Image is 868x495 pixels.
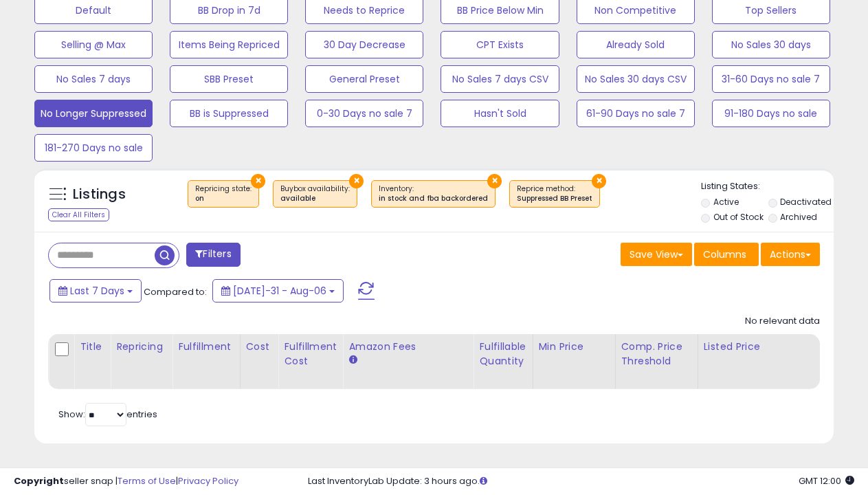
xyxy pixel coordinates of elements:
div: Fulfillment Cost [284,340,337,368]
div: Amazon Fees [348,340,467,354]
button: 91-180 Days no sale [712,100,830,127]
span: Show: entries [58,408,157,421]
button: 0-30 Days no sale 7 [305,100,423,127]
span: Last 7 Days [70,284,124,298]
a: Privacy Policy [178,474,238,487]
button: No Longer Suppressed [34,100,153,127]
button: Selling @ Max [34,31,153,58]
div: Comp. Price Threshold [621,340,692,368]
div: seller snap | | [14,475,238,488]
div: available [280,194,350,203]
strong: Copyright [14,474,64,487]
p: Listing States: [701,180,834,193]
button: Actions [761,243,820,266]
button: General Preset [305,65,423,93]
button: × [487,174,502,188]
button: No Sales 30 days CSV [577,65,695,93]
button: Filters [186,243,240,267]
button: 31-60 Days no sale 7 [712,65,830,93]
div: Listed Price [704,340,823,354]
button: × [349,174,364,188]
span: [DATE]-31 - Aug-06 [233,284,326,298]
div: Clear All Filters [48,208,109,221]
span: Buybox availability : [280,184,350,204]
span: Compared to: [144,285,207,298]
button: Save View [621,243,692,266]
span: Inventory : [379,184,488,204]
label: Out of Stock [713,211,764,223]
label: Deactivated [780,196,832,208]
div: in stock and fba backordered [379,194,488,203]
a: Terms of Use [118,474,176,487]
small: Amazon Fees. [348,354,357,366]
span: Columns [703,247,746,261]
div: Title [80,340,104,354]
div: Repricing [116,340,166,354]
h5: Listings [73,185,126,204]
span: 2025-08-14 12:00 GMT [799,474,854,487]
button: CPT Exists [441,31,559,58]
button: Last 7 Days [49,279,142,302]
button: 181-270 Days no sale [34,134,153,162]
button: No Sales 7 days CSV [441,65,559,93]
button: [DATE]-31 - Aug-06 [212,279,344,302]
span: Repricing state : [195,184,252,204]
button: No Sales 7 days [34,65,153,93]
button: Hasn't Sold [441,100,559,127]
label: Archived [780,211,817,223]
div: Cost [246,340,273,354]
div: on [195,194,252,203]
button: No Sales 30 days [712,31,830,58]
span: Reprice method : [517,184,592,204]
div: Fulfillable Quantity [479,340,526,368]
div: Suppressed BB Preset [517,194,592,203]
button: Columns [694,243,759,266]
button: 61-90 Days no sale 7 [577,100,695,127]
button: 30 Day Decrease [305,31,423,58]
button: Items Being Repriced [170,31,288,58]
div: Min Price [539,340,610,354]
button: BB is Suppressed [170,100,288,127]
button: × [592,174,606,188]
button: SBB Preset [170,65,288,93]
button: × [251,174,265,188]
div: Last InventoryLab Update: 3 hours ago. [308,475,854,488]
div: Fulfillment [178,340,234,354]
label: Active [713,196,739,208]
button: Already Sold [577,31,695,58]
div: No relevant data [745,315,820,328]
